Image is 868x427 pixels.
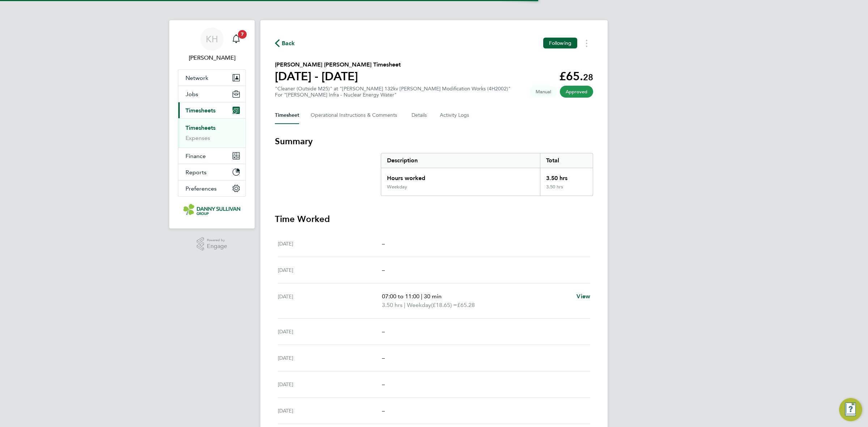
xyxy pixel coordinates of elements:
button: Timesheets [178,102,246,118]
nav: Main navigation [169,20,255,229]
span: – [382,407,385,414]
a: Go to home page [178,204,246,215]
span: – [382,266,385,273]
h2: [PERSON_NAME] [PERSON_NAME] Timesheet [275,60,401,69]
button: Jobs [178,86,246,102]
button: Preferences [178,180,246,196]
span: – [382,328,385,335]
div: [DATE] [278,380,382,389]
a: Timesheets [186,124,216,131]
span: 28 [583,72,593,82]
div: "Cleaner (Outside M25)" at "[PERSON_NAME] 132kv [PERSON_NAME] Modification Works (4H2002)" [275,86,511,98]
div: Total [540,153,593,168]
span: – [382,240,385,247]
div: [DATE] [278,406,382,415]
div: Hours worked [381,168,540,184]
span: 7 [238,30,247,39]
span: Jobs [186,91,198,98]
app-decimal: £65. [559,69,593,83]
span: Katie Holland [178,54,246,62]
h3: Summary [275,136,593,147]
button: Following [543,38,577,48]
a: Powered byEngage [197,237,227,251]
button: Timesheet [275,107,299,124]
span: 3.50 hrs [382,302,403,308]
span: Weekday [407,301,431,309]
span: (£18.65) = [431,302,457,308]
a: 7 [229,27,243,51]
button: Finance [178,148,246,164]
button: Back [275,39,295,48]
div: [DATE] [278,292,382,309]
span: KH [206,34,218,44]
span: £65.28 [457,302,475,308]
span: Network [186,74,208,81]
span: Finance [186,153,206,159]
a: View [576,292,590,301]
button: Reports [178,164,246,180]
div: 3.50 hrs [540,168,593,184]
span: | [404,302,405,308]
div: [DATE] [278,239,382,248]
div: Description [381,153,540,168]
div: [DATE] [278,327,382,336]
div: Timesheets [178,118,246,148]
h1: [DATE] - [DATE] [275,69,401,84]
button: Engage Resource Center [839,398,862,421]
span: – [382,381,385,388]
span: This timesheet was manually created. [530,86,557,98]
div: [DATE] [278,354,382,362]
div: Weekday [387,184,407,190]
span: Powered by [207,237,227,243]
a: Expenses [186,134,210,141]
h3: Time Worked [275,213,593,225]
span: Engage [207,243,227,249]
span: This timesheet has been approved. [560,86,593,98]
span: 30 min [424,293,442,300]
button: Details [412,107,428,124]
div: [DATE] [278,266,382,274]
span: – [382,354,385,361]
div: 3.50 hrs [540,184,593,196]
div: Summary [381,153,593,196]
span: | [421,293,422,300]
button: Activity Logs [440,107,470,124]
img: dannysullivan-logo-retina.png [183,204,241,215]
button: Network [178,70,246,86]
a: KH[PERSON_NAME] [178,27,246,62]
div: For "[PERSON_NAME] Infra - Nuclear Energy Water" [275,92,511,98]
button: Timesheets Menu [580,38,593,49]
span: Following [549,40,571,46]
span: Timesheets [186,107,216,114]
span: 07:00 to 11:00 [382,293,420,300]
button: Operational Instructions & Comments [311,107,400,124]
span: Back [282,39,295,48]
span: View [576,293,590,300]
span: Preferences [186,185,217,192]
span: Reports [186,169,207,176]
